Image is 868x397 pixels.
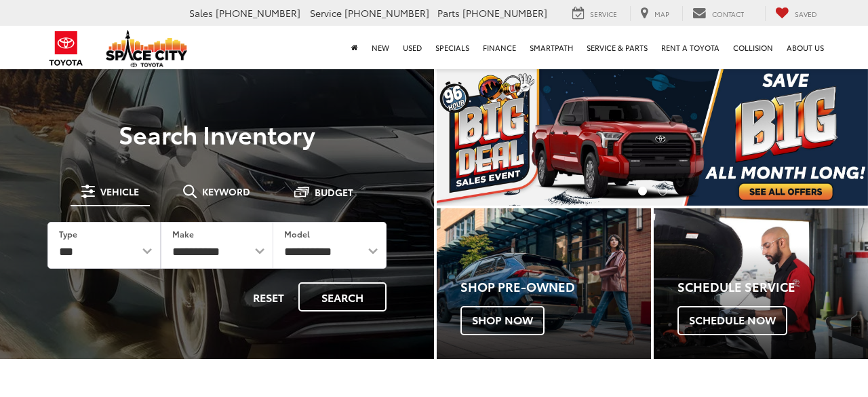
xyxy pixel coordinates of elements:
a: Service [562,6,627,21]
span: Map [654,9,669,19]
h4: Schedule Service [677,280,868,294]
div: Toyota [437,208,651,358]
span: Saved [795,9,817,19]
button: Click to view previous picture. [437,95,501,178]
span: Sales [189,6,213,20]
span: Service [590,9,617,19]
li: Go to slide number 1. [638,187,647,195]
span: Shop Now [460,306,545,335]
button: Search [298,282,387,311]
a: Used [396,26,429,69]
span: Service [310,6,342,20]
button: Reset [241,282,296,311]
span: Budget [315,187,353,197]
label: Make [172,228,194,240]
a: Contact [682,6,754,21]
a: Schedule Service Schedule Now [654,208,868,358]
label: Type [59,228,77,240]
span: Keyword [202,187,250,196]
span: [PHONE_NUMBER] [344,6,429,20]
a: Home [344,26,365,69]
li: Go to slide number 2. [658,187,667,195]
a: About Us [780,26,831,69]
a: Collision [726,26,780,69]
img: Big Deal Sales Event [437,68,868,206]
a: Service & Parts [580,26,654,69]
section: Carousel section with vehicle pictures - may contain disclaimers. [437,68,868,206]
a: Shop Pre-Owned Shop Now [437,208,651,358]
a: Specials [429,26,476,69]
img: Toyota [41,26,92,71]
span: [PHONE_NUMBER] [216,6,300,20]
a: Map [630,6,679,21]
a: New [365,26,396,69]
span: Parts [437,6,460,20]
span: Vehicle [100,187,139,196]
h3: Search Inventory [28,120,406,147]
a: SmartPath [523,26,580,69]
span: Contact [712,9,744,19]
span: Schedule Now [677,306,787,335]
label: Model [284,228,310,240]
a: Finance [476,26,523,69]
img: Space City Toyota [106,30,187,67]
h4: Shop Pre-Owned [460,280,651,294]
span: [PHONE_NUMBER] [462,6,547,20]
div: Toyota [654,208,868,358]
div: carousel slide number 1 of 2 [437,68,868,206]
button: Click to view next picture. [804,95,868,178]
a: My Saved Vehicles [765,6,827,21]
a: Rent a Toyota [654,26,726,69]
